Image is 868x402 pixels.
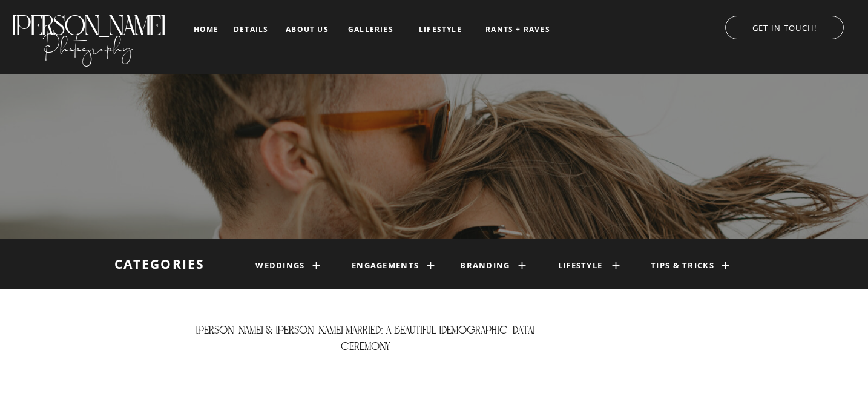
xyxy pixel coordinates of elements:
a: weddings [255,261,306,271]
a: [PERSON_NAME] [10,10,166,30]
a: GET IN TOUCH! [713,20,856,32]
a: galleries [346,25,396,34]
h1: categories [106,257,213,272]
a: branding [459,261,511,271]
a: about us [282,25,332,34]
a: LIFESTYLE [410,25,471,34]
a: lifestyle [552,261,608,271]
a: TIPS & TRICKS [646,261,719,271]
a: RANTS + RAVES [484,25,551,34]
a: home [192,25,220,33]
a: details [234,25,268,33]
a: Photography [10,24,166,64]
a: engagements [352,261,414,271]
h1: [PERSON_NAME] & [PERSON_NAME] Married: A beautiful [DEMOGRAPHIC_DATA] Ceremony [186,322,544,355]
